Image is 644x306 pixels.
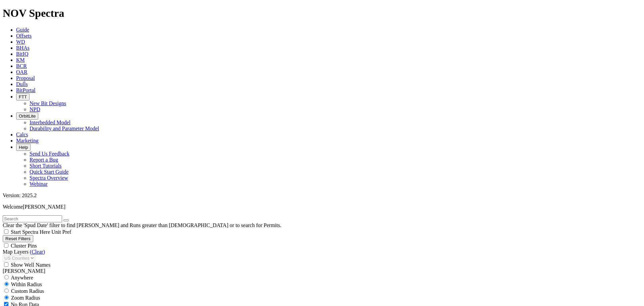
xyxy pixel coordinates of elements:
[30,169,68,175] a: Quick Start Guide
[16,81,28,87] a: Dulls
[11,295,40,301] span: Zoom Radius
[30,151,69,157] a: Send Us Feedback
[16,45,30,51] a: BHAs
[4,229,8,234] input: Start Spectra Here
[16,144,31,151] button: Help
[3,235,33,242] button: Reset Filters
[11,229,50,235] span: Start Spectra Here
[16,132,28,137] a: Calcs
[3,204,641,210] p: Welcome
[30,120,70,125] a: Interbedded Model
[19,94,27,99] span: FTT
[16,63,27,69] a: BCR
[11,275,33,280] span: Anywhere
[30,249,45,255] a: (Clear)
[11,288,44,294] span: Custom Radius
[16,87,36,93] a: BitPortal
[16,138,39,143] a: Marketing
[11,262,50,268] span: Show Well Names
[16,113,38,120] button: OrbitLite
[16,33,32,39] a: Offsets
[3,7,641,19] h1: NOV Spectra
[19,114,36,119] span: OrbitLite
[16,39,25,45] a: WD
[23,204,65,210] span: [PERSON_NAME]
[16,27,29,33] a: Guide
[30,181,48,187] a: Webinar
[3,222,281,228] span: Clear the 'Spud Date' filter to find [PERSON_NAME] and Runs greater than [DEMOGRAPHIC_DATA] or to...
[3,215,62,222] input: Search
[3,249,29,255] span: Map Layers
[16,69,28,75] a: OAR
[3,192,641,199] div: Version: 2025.2
[30,126,99,131] a: Durability and Parameter Model
[16,57,25,63] a: KM
[16,51,28,57] a: BitIQ
[30,157,58,163] a: Report a Bug
[16,93,30,100] button: FTT
[30,100,66,106] a: New Bit Designs
[16,75,35,81] a: Proposal
[3,268,641,274] div: [PERSON_NAME]
[11,281,42,287] span: Within Radius
[51,229,71,235] span: Unit Pref
[11,243,37,249] span: Cluster Pins
[30,163,62,169] a: Short Tutorials
[19,145,28,150] span: Help
[30,175,68,181] a: Spectra Overview
[30,106,40,112] a: NPD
